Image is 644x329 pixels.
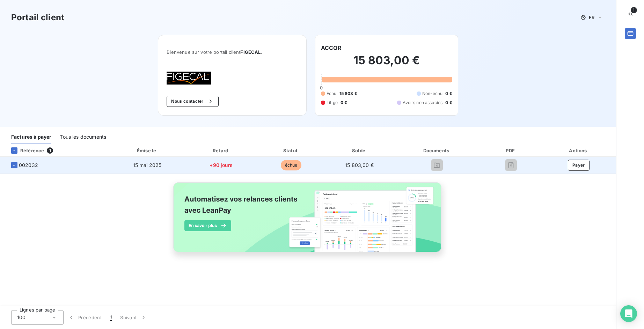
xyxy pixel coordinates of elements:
[17,314,25,321] span: 100
[620,305,637,322] div: Open Intercom Messenger
[589,15,594,20] span: FR
[11,11,64,24] h3: Portail client
[110,314,112,321] span: 1
[167,178,449,264] img: banner
[240,49,261,55] span: FIGECAL
[445,90,452,97] span: 0 €
[394,147,479,154] div: Documents
[133,162,162,168] span: 15 mai 2025
[167,96,218,107] button: Nous contacter
[543,147,615,154] div: Actions
[6,147,44,154] div: Référence
[327,100,338,106] span: Litige
[321,44,342,52] h6: ACCOR
[345,162,374,168] span: 15 803,00 €
[60,130,106,144] div: Tous les documents
[64,310,106,325] button: Précédent
[568,160,590,171] button: Payer
[258,147,324,154] div: Statut
[11,130,51,144] div: Factures à payer
[482,147,540,154] div: PDF
[281,160,302,170] span: échue
[167,72,211,85] img: Company logo
[167,49,298,55] span: Bienvenue sur votre portail client .
[106,310,116,325] button: 1
[19,162,38,169] span: 002032
[631,7,637,13] span: 1
[47,147,53,154] span: 1
[210,162,232,168] span: +90 jours
[327,90,337,97] span: Échu
[187,147,255,154] div: Retard
[110,147,184,154] div: Émise le
[321,53,452,74] h2: 15 803,00 €
[445,100,452,106] span: 0 €
[116,310,151,325] button: Suivant
[341,100,347,106] span: 0 €
[327,147,391,154] div: Solde
[403,100,442,106] span: Avoirs non associés
[339,90,357,97] span: 15 803 €
[320,85,323,90] span: 0
[422,90,442,97] span: Non-échu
